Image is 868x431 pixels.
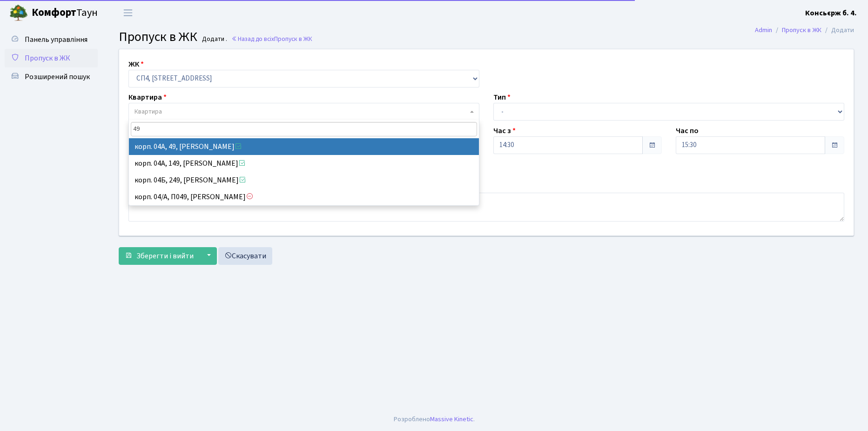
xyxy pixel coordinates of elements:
[119,247,200,265] button: Зберегти і вийти
[493,92,511,103] label: Тип
[129,172,479,189] li: корп. 04Б, 249, [PERSON_NAME]
[128,92,167,103] label: Квартира
[129,155,479,172] li: корп. 04А, 149, [PERSON_NAME]
[821,25,854,35] li: Додати
[25,34,87,45] span: Панель управління
[136,251,194,261] span: Зберегти і вийти
[782,25,821,35] a: Пропуск в ЖК
[5,67,98,86] a: Розширений пошук
[32,5,76,20] b: Комфорт
[493,125,516,136] label: Час з
[116,5,140,20] button: Переключити навігацію
[200,35,227,43] small: Додати .
[394,414,475,424] div: Розроблено .
[805,7,857,19] a: Консьєрж б. 4.
[32,5,98,21] span: Таун
[755,25,772,35] a: Admin
[129,189,479,205] li: корп. 04/А, П049, [PERSON_NAME]
[128,59,144,70] label: ЖК
[25,72,90,82] span: Розширений пошук
[430,414,473,424] a: Massive Kinetic
[119,27,197,46] span: Пропуск в ЖК
[5,30,98,49] a: Панель управління
[25,53,70,63] span: Пропуск в ЖК
[741,20,868,40] nav: breadcrumb
[129,138,479,155] li: корп. 04А, 49, [PERSON_NAME]
[5,49,98,67] a: Пропуск в ЖК
[135,107,162,116] span: Квартира
[676,125,699,136] label: Час по
[218,247,272,265] a: Скасувати
[805,8,857,18] b: Консьєрж б. 4.
[274,34,312,43] span: Пропуск в ЖК
[231,34,312,43] a: Назад до всіхПропуск в ЖК
[9,4,28,22] img: logo.png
